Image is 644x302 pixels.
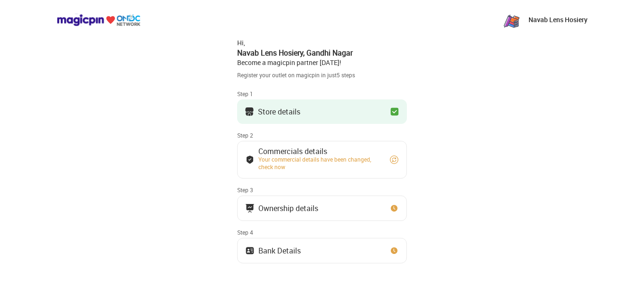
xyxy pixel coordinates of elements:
[258,206,318,211] div: Ownership details
[237,196,407,221] button: Ownership details
[258,109,300,114] div: Store details
[389,155,399,164] img: refresh_circle.10b5a287.svg
[245,155,255,164] img: bank_details_tick.fdc3558c.svg
[237,141,407,179] button: Commercials detailsYour commercial details have been changed, check now
[237,71,407,79] div: Register your outlet on magicpin in just 5 steps
[528,15,587,24] p: Navab Lens Hosiery
[389,246,399,255] img: clock_icon_new.67dbf243.svg
[245,246,255,255] img: ownership_icon.37569ceb.svg
[245,204,255,213] img: commercials_icon.983f7837.svg
[502,10,521,29] img: zN8eeJ7_1yFC7u6ROh_yaNnuSMByXp4ytvKet0ObAKR-3G77a2RQhNqTzPi8_o_OMQ7Yu_PgX43RpeKyGayj_rdr-Pw
[237,186,407,194] div: Step 3
[237,131,407,139] div: Step 2
[389,204,399,213] img: clock_icon_new.67dbf243.svg
[237,229,407,236] div: Step 4
[390,107,399,116] img: checkbox_green.749048da.svg
[258,248,301,253] div: Bank Details
[258,155,381,171] div: Your commercial details have been changed, check now
[237,90,407,98] div: Step 1
[57,14,140,26] img: ondc-logo-new-small.8a59708e.svg
[237,238,407,263] button: Bank Details
[258,149,381,154] div: Commercials details
[237,48,407,58] div: Navab Lens Hosiery , Gandhi Nagar
[237,99,407,124] button: Store details
[237,38,407,67] div: Hi, Become a magicpin partner [DATE]!
[245,107,254,116] img: storeIcon.9b1f7264.svg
